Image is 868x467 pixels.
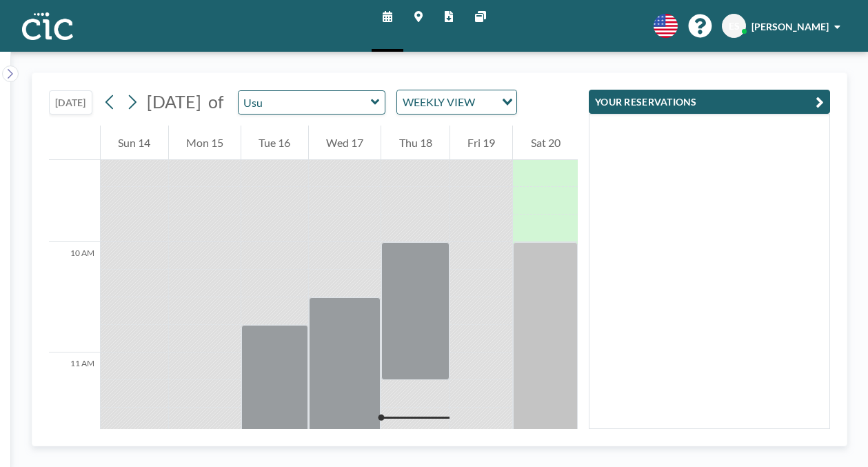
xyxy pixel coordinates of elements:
span: [PERSON_NAME] [751,21,829,32]
div: Tue 16 [241,126,308,160]
span: ES [729,20,740,32]
button: [DATE] [49,90,92,115]
img: organization-logo [22,12,73,40]
div: Search for option [397,90,516,114]
div: Sun 14 [101,126,168,160]
input: Search for option [479,93,494,111]
div: 11 AM [49,352,100,463]
span: [DATE] [147,91,201,112]
button: YOUR RESERVATIONS [589,90,830,114]
div: 10 AM [49,242,100,352]
div: Mon 15 [169,126,241,160]
div: 9 AM [49,132,100,242]
span: WEEKLY VIEW [400,93,478,111]
div: Thu 18 [381,126,450,160]
div: Wed 17 [309,126,381,160]
div: Sat 20 [513,126,578,160]
input: Usu [239,91,371,114]
div: Fri 19 [450,126,513,160]
span: of [208,91,223,112]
